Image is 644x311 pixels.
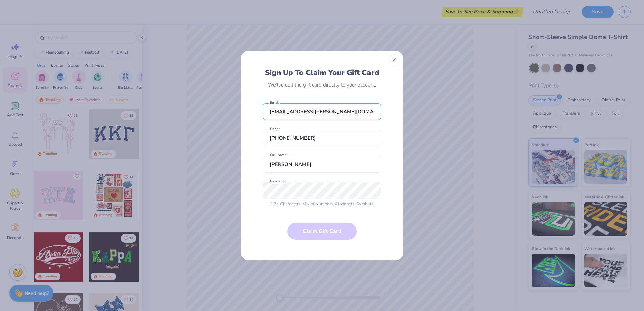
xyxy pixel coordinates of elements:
span: Alphabets [335,201,354,207]
div: Sign Up To Claim Your Gift Card [265,68,379,77]
span: Symbols [356,201,373,207]
button: Close [389,54,400,66]
div: , Mix of , , [263,201,381,208]
div: We’ll credit the gift card directly to your account. [268,81,376,88]
span: Numbers [315,201,333,207]
span: 12 + Characters [271,201,300,207]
